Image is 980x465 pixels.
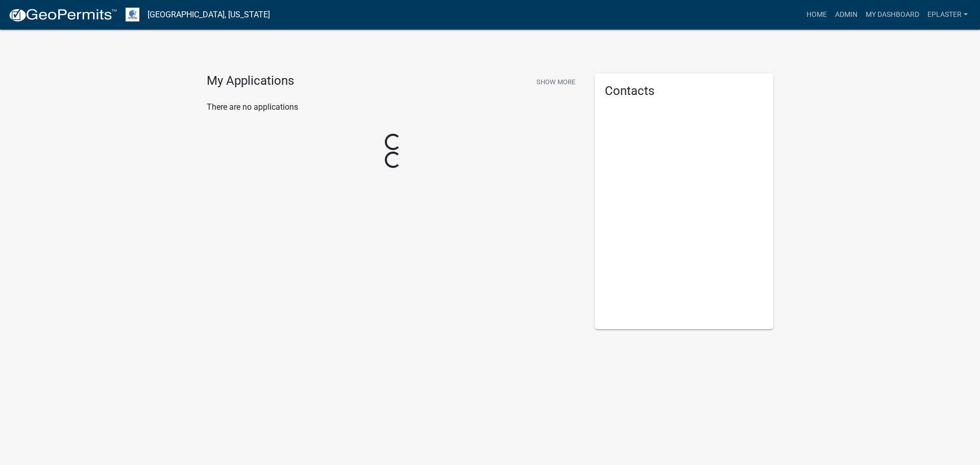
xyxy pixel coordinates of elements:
[207,74,294,89] h4: My Applications
[148,6,270,23] a: [GEOGRAPHIC_DATA], [US_STATE]
[923,5,972,25] a: eplaster
[605,84,763,99] h5: Contacts
[207,101,579,113] p: There are no applications
[862,5,923,25] a: My Dashboard
[802,5,831,25] a: Home
[831,5,862,25] a: Admin
[126,8,139,21] img: Otter Tail County, Minnesota
[532,74,579,90] button: Show More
